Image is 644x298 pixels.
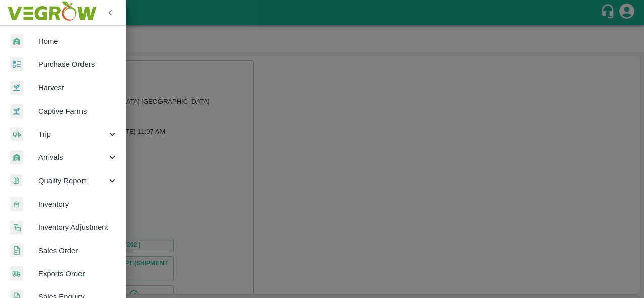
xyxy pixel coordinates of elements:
img: whArrival [10,34,23,49]
span: Trip [38,129,107,140]
img: sales [10,243,23,258]
img: harvest [10,104,23,119]
span: Arrivals [38,152,107,163]
span: Exports Order [38,268,118,279]
img: whArrival [10,150,23,165]
img: delivery [10,127,23,142]
span: Captive Farms [38,106,118,117]
span: Inventory Adjustment [38,222,118,233]
img: harvest [10,80,23,95]
img: inventory [10,220,23,235]
span: Purchase Orders [38,59,118,70]
span: Harvest [38,82,118,93]
span: Sales Order [38,245,118,256]
span: Inventory [38,198,118,210]
img: whInventory [10,197,23,212]
img: reciept [10,57,23,72]
span: Quality Report [38,175,107,186]
img: qualityReport [10,174,22,187]
span: Home [38,36,118,47]
img: shipments [10,266,23,281]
